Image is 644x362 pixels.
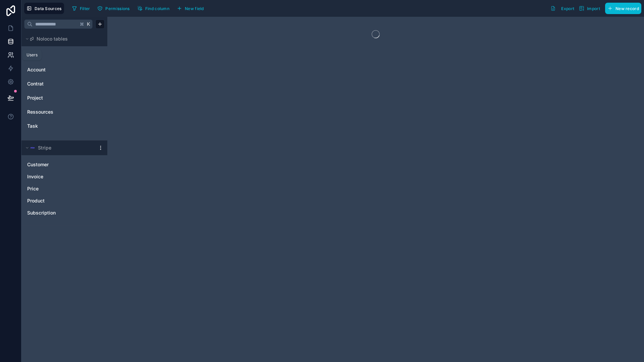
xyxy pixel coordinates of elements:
[27,109,82,115] a: Ressources
[27,209,56,216] span: Subscription
[24,78,105,89] div: Contrat
[24,195,105,206] div: Product
[95,3,135,13] a: Permissions
[105,6,129,11] span: Permissions
[24,34,101,44] button: Noloco tables
[27,109,53,115] span: Ressources
[602,3,641,14] a: New record
[86,22,91,26] span: K
[24,3,64,14] button: Data Sources
[27,197,88,204] a: Product
[185,6,204,11] span: New field
[27,161,49,168] span: Customer
[27,209,88,216] a: Subscription
[587,6,600,11] span: Import
[24,121,105,131] div: Task
[548,3,577,14] button: Export
[27,173,43,180] span: Invoice
[145,6,169,11] span: Find column
[577,3,602,14] button: Import
[27,95,82,101] a: Project
[24,207,105,218] div: Subscription
[135,3,172,13] button: Find column
[69,3,93,13] button: Filter
[561,6,574,11] span: Export
[27,185,39,192] span: Price
[95,3,132,13] button: Permissions
[27,80,44,87] span: Contrat
[26,52,38,58] div: Users
[27,123,38,129] span: Task
[38,144,51,151] span: Stripe
[27,66,46,73] span: Account
[30,145,35,150] img: svg+xml,%3c
[27,161,88,168] a: Customer
[27,80,82,87] a: Contrat
[27,185,88,192] a: Price
[24,93,105,103] div: Project
[27,52,82,59] a: User
[27,123,82,129] a: Task
[24,50,105,61] div: User
[27,197,45,204] span: Product
[615,6,639,11] span: New record
[24,183,105,194] div: Price
[174,3,206,13] button: New field
[24,143,95,153] button: Stripe
[24,171,105,182] div: Invoice
[27,95,43,101] span: Project
[37,36,68,42] span: Noloco tables
[27,173,88,180] a: Invoice
[80,6,90,11] span: Filter
[24,107,105,117] div: Ressources
[24,159,105,170] div: Customer
[605,3,641,14] button: New record
[27,66,82,73] a: Account
[35,6,62,11] span: Data Sources
[24,64,105,75] div: Account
